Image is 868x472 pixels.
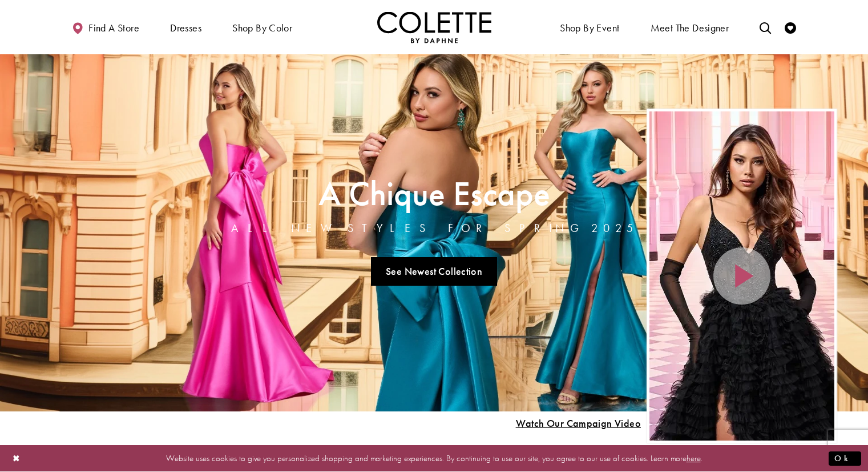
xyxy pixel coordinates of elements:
[232,22,292,34] span: Shop by color
[651,22,729,34] span: Meet the designer
[7,449,26,469] button: Close Dialog
[757,11,774,43] a: Toggle search
[229,11,295,43] span: Shop by color
[515,418,641,429] span: Play Slide #15 Video
[829,451,861,466] button: Submit Dialog
[648,11,732,43] a: Meet the designer
[557,11,622,43] span: Shop By Event
[82,451,786,466] p: Website uses cookies to give you personalized shopping and marketing experiences. By continuing t...
[69,11,142,43] a: Find a store
[371,257,498,286] a: See Newest Collection A Chique Escape All New Styles For Spring 2025
[228,253,641,290] ul: Slider Links
[377,11,491,43] a: Visit Home Page
[782,11,799,43] a: Check Wishlist
[377,11,491,43] img: Colette by Daphne
[88,22,139,34] span: Find a store
[560,22,619,34] span: Shop By Event
[167,11,204,43] span: Dresses
[170,22,201,34] span: Dresses
[687,453,701,464] a: here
